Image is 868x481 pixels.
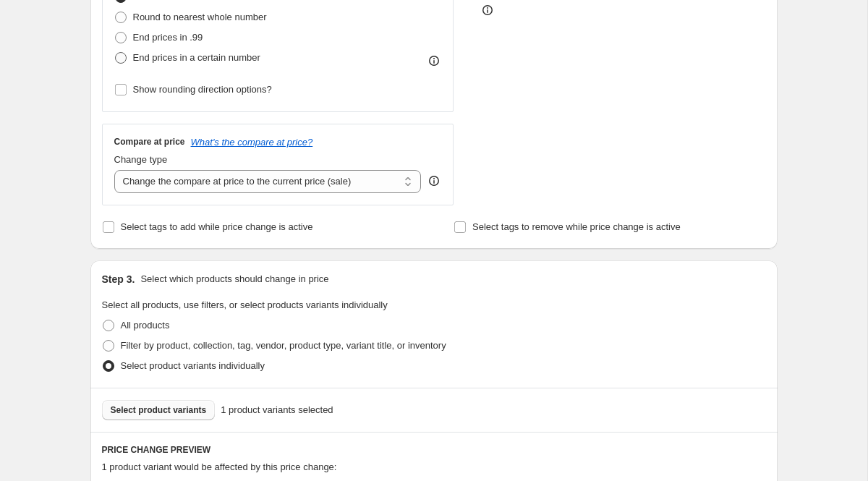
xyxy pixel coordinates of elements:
span: Round to nearest whole number [133,12,267,22]
span: Select tags to remove while price change is active [472,221,681,232]
h6: PRICE CHANGE PREVIEW [102,444,766,456]
button: What's the compare at price? [191,137,313,148]
h3: Compare at price [114,136,185,148]
span: Select tags to add while price change is active [121,221,313,232]
span: Select product variants individually [121,360,265,371]
span: End prices in .99 [133,32,203,43]
div: help [427,174,441,188]
span: End prices in a certain number [133,52,260,63]
span: Select product variants [111,404,207,416]
span: 1 product variant would be affected by this price change: [102,461,337,472]
h2: Step 3. [102,272,135,286]
span: All products [121,320,170,331]
span: Show rounding direction options? [133,84,272,95]
span: Change type [114,154,168,165]
span: 1 product variants selected [221,403,333,417]
p: Select which products should change in price [140,272,328,286]
span: Filter by product, collection, tag, vendor, product type, variant title, or inventory [121,340,446,351]
button: Select product variants [102,400,216,420]
span: Select all products, use filters, or select products variants individually [102,299,388,310]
